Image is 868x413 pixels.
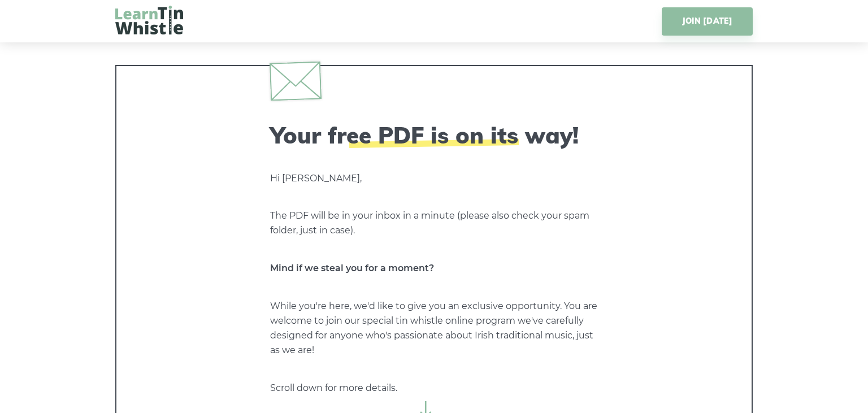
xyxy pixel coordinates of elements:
[115,6,183,34] img: LearnTinWhistle.com
[270,208,598,238] p: The PDF will be in your inbox in a minute (please also check your spam folder, just in case).
[270,299,598,358] p: While you're here, we'd like to give you an exclusive opportunity. You are welcome to join our sp...
[270,381,598,395] p: Scroll down for more details.
[662,7,753,36] a: JOIN [DATE]
[270,171,598,186] p: Hi [PERSON_NAME],
[270,121,598,149] h2: Your free PDF is on its way!
[270,263,434,273] strong: Mind if we steal you for a moment?
[270,61,322,101] img: envelope.svg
